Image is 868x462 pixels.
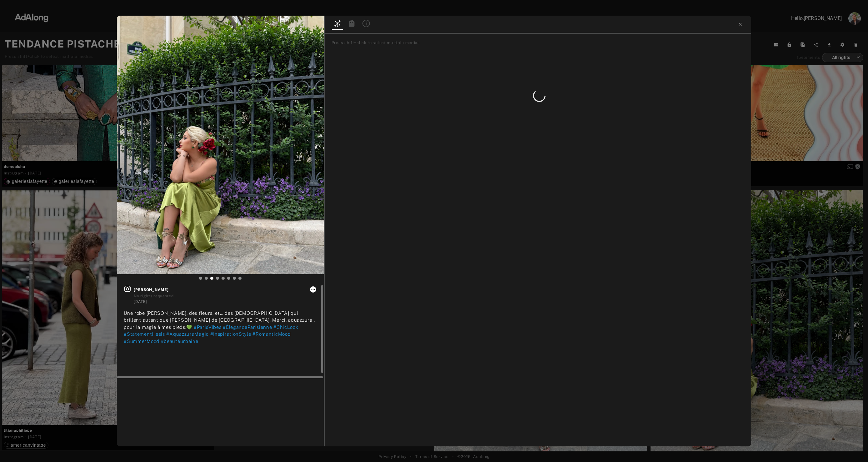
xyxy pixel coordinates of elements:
[117,16,324,274] img: INS_DIyMTcBidFe_2
[161,339,198,344] span: #beautéurbaine
[837,432,868,462] iframe: Chat Widget
[134,294,173,298] span: No rights requested
[124,339,159,344] span: #SummerMood
[332,40,749,46] div: Press shift+click to select multiple medias
[124,331,165,337] span: #StatementHeels
[194,324,222,330] span: #ParisVibes
[273,324,298,330] span: #ChicLook
[124,310,315,330] span: Une robe [PERSON_NAME], des fleurs, et… des [DEMOGRAPHIC_DATA] qui brillent autant que [PERSON_NA...
[223,324,272,330] span: #ÉléganceParisienne
[166,331,209,337] span: #AquazzuraMagic
[252,331,291,337] span: #RomanticMood
[210,331,251,337] span: #InspirationStyle
[134,299,147,304] time: 2025-04-23T09:35:23.000Z
[134,287,317,293] span: [PERSON_NAME]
